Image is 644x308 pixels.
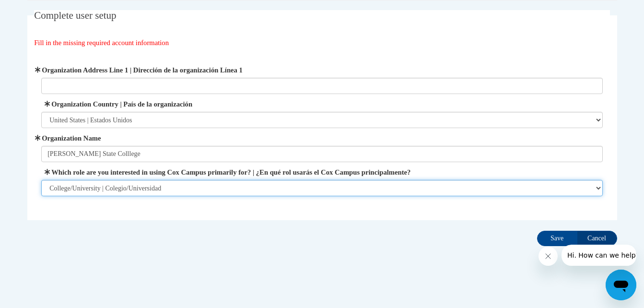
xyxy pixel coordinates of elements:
[577,231,617,246] input: Cancel
[41,65,603,75] label: Organization Address Line 1 | Dirección de la organización Línea 1
[41,78,603,94] input: Metadata input
[537,231,577,246] input: Save
[34,39,169,47] span: Fill in the missing required account information
[539,247,558,266] iframe: Close message
[41,167,603,178] label: Which role are you interested in using Cox Campus primarily for? | ¿En qué rol usarás el Cox Camp...
[41,146,603,162] input: Metadata input
[562,245,636,266] iframe: Message from company
[41,133,603,143] label: Organization Name
[6,7,78,14] span: Hi. How can we help?
[34,10,116,21] span: Complete user setup
[606,270,636,300] iframe: Button to launch messaging window
[41,99,603,109] label: Organization Country | País de la organización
